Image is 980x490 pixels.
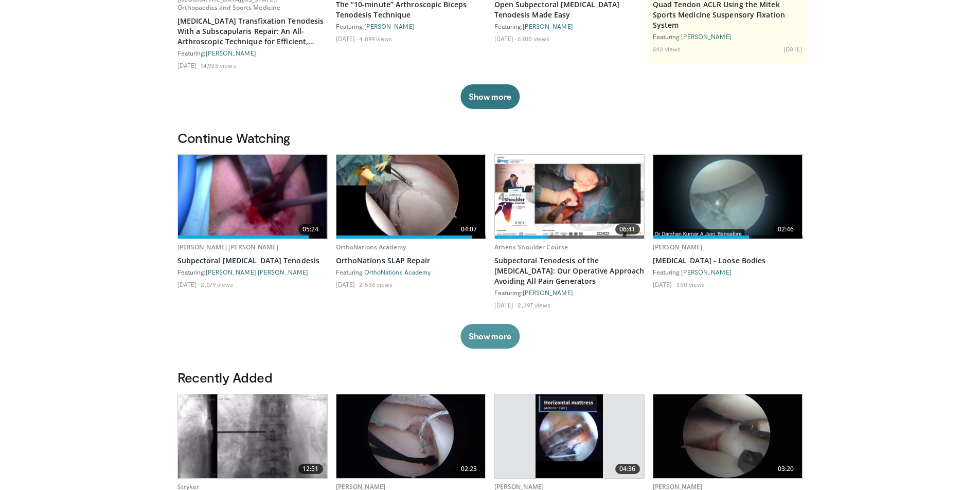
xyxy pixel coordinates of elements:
[615,224,640,234] span: 06:41
[653,280,675,288] li: [DATE]
[336,155,486,239] a: 04:07
[518,301,550,309] li: 2,397 views
[177,268,328,276] div: Featuring:
[336,22,486,30] div: Featuring:
[177,49,328,57] div: Featuring:
[774,224,798,234] span: 02:46
[359,34,392,43] li: 4,899 views
[653,45,681,53] li: 643 views
[653,243,703,251] a: [PERSON_NAME]
[536,394,603,478] img: cd449402-123d-47f7-b112-52d159f17939.620x360_q85_upscale.jpg
[653,32,803,41] div: Featuring:
[518,34,549,43] li: 6,010 views
[774,464,798,474] span: 03:20
[336,34,358,43] li: [DATE]
[336,280,358,288] li: [DATE]
[495,155,644,239] img: 222647eb-ab6b-4792-b91a-9a8a35233d86.620x360_q85_upscale.jpg
[336,256,486,266] a: OrthoNations SLAP Repair
[177,130,803,146] h3: Continue Watching
[457,224,482,234] span: 04:07
[364,268,431,276] a: OrthoNations Academy
[681,33,732,40] a: [PERSON_NAME]
[681,268,732,276] a: [PERSON_NAME]
[495,155,644,239] a: 06:41
[653,256,803,266] a: [MEDICAL_DATA] - Loose Bodies
[336,155,486,239] img: 430a6989-7565-4eaf-b61b-53a090b1d8eb.620x360_q85_upscale.jpg
[177,369,803,386] h3: Recently Added
[177,243,278,251] a: [PERSON_NAME] [PERSON_NAME]
[178,155,327,239] a: 05:24
[336,394,486,478] a: 02:23
[206,268,309,276] a: [PERSON_NAME] [PERSON_NAME]
[653,155,803,239] img: 6ff2965f-8dd8-4029-b7d6-98119e1a6fe2.620x360_q85_upscale.jpg
[336,394,486,478] img: 926032fc-011e-4e04-90f2-afa899d7eae5.620x360_q85_upscale.jpg
[494,301,516,309] li: [DATE]
[460,324,520,349] button: Show more
[178,155,327,239] img: 48de5106-7802-4964-add5-08705fb64288.620x360_q85_upscale.jpg
[177,280,200,288] li: [DATE]
[336,268,486,276] div: Featuring:
[206,49,256,57] a: [PERSON_NAME]
[177,16,328,47] a: [MEDICAL_DATA] Transfixation Tenodesis With a Subscapularis Repair: An All-Arthroscopic Technique...
[460,84,520,109] button: Show more
[359,280,393,288] li: 2,536 views
[177,256,328,266] a: Subpectoral [MEDICAL_DATA] Tenodesis
[494,243,568,251] a: Athens Shoulder Course
[336,243,406,251] a: OrthoNations Academy
[495,394,644,478] a: 04:36
[298,464,323,474] span: 12:51
[783,45,803,53] li: [DATE]
[201,280,233,288] li: 2,079 views
[494,34,516,43] li: [DATE]
[653,394,803,478] img: 2649116b-05f8-405c-a48f-a284a947b030.620x360_q85_upscale.jpg
[653,394,803,478] a: 03:20
[653,155,803,239] a: 02:46
[177,61,200,69] li: [DATE]
[653,268,803,276] div: Featuring:
[178,394,327,478] a: 12:51
[364,23,415,30] a: [PERSON_NAME]
[523,23,573,30] a: [PERSON_NAME]
[457,464,482,474] span: 02:23
[494,288,645,297] div: Featuring:
[676,280,705,288] li: 350 views
[494,256,645,286] a: Subpectoral Tenodesis of the [MEDICAL_DATA]: Our Operative Approach Avoiding All Pain Generators
[494,22,645,30] div: Featuring:
[615,464,640,474] span: 04:36
[298,224,323,234] span: 05:24
[178,394,327,478] img: d17479fc-4bc7-42ba-8a9e-b675cc56351e.620x360_q85_upscale.jpg
[523,289,573,296] a: [PERSON_NAME]
[201,61,236,69] li: 14,933 views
